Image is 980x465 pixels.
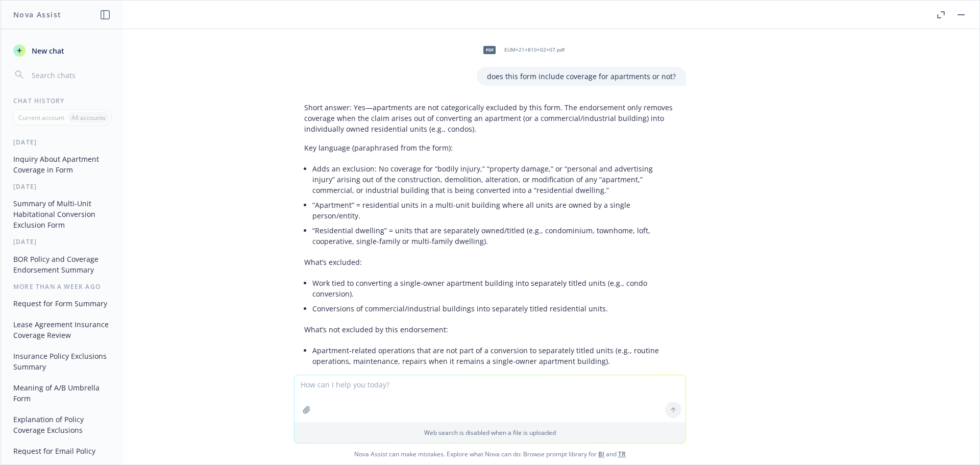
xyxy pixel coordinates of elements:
a: BI [598,450,604,458]
li: “Apartment” = residential units in a multi-unit building where all units are owned by a single pe... [312,198,676,223]
button: New chat [9,41,115,60]
p: What’s not excluded by this endorsement: [304,324,676,335]
input: Search chats [30,68,111,82]
p: Short answer: Yes—apartments are not categorically excluded by this form. The endorsement only re... [304,102,676,134]
p: What’s excluded: [304,257,676,267]
button: Lease Agreement Insurance Coverage Review [9,316,115,344]
p: All accounts [71,113,106,122]
h1: Nova Assist [13,9,61,20]
p: Key language (paraphrased from the form): [304,142,676,153]
button: Summary of Multi-Unit Habitational Conversion Exclusion Form [9,195,115,233]
button: BOR Policy and Coverage Endorsement Summary [9,251,115,278]
div: Chat History [1,96,123,105]
div: [DATE] [1,237,123,246]
span: Nova Assist can make mistakes. Explore what Nova can do: Browse prompt library for and [5,444,975,464]
p: Web search is disabled when a file is uploaded [301,428,679,437]
div: pdfEUM+21+810+02+07.pdf [477,37,567,63]
p: Current account [18,113,64,122]
span: New chat [30,45,64,56]
li: “Residential dwelling” = units that are separately owned/titled (e.g., condominium, townhome, lof... [312,223,676,249]
a: TR [618,450,626,458]
span: EUM+21+810+02+07.pdf [504,46,565,53]
div: More than a week ago [1,282,123,291]
button: Explanation of Policy Coverage Exclusions [9,411,115,438]
p: does this form include coverage for apartments or not? [487,71,676,82]
span: pdf [483,46,496,54]
button: Request for Email Policy [9,443,115,459]
div: [DATE] [1,182,123,191]
button: Inquiry About Apartment Coverage in Form [9,151,115,178]
button: Meaning of A/B Umbrella Form [9,379,115,407]
button: Request for Form Summary [9,295,115,312]
li: Work tied to converting a single-owner apartment building into separately titled units (e.g., con... [312,276,676,301]
li: Conversions of commercial/industrial buildings into separately titled residential units. [312,301,676,316]
li: Apartment-related operations that are not part of a conversion to separately titled units (e.g., ... [312,343,676,369]
li: Adds an exclusion: No coverage for “bodily injury,” “property damage,” or “personal and advertisi... [312,161,676,198]
button: Insurance Policy Exclusions Summary [9,348,115,375]
div: [DATE] [1,138,123,146]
